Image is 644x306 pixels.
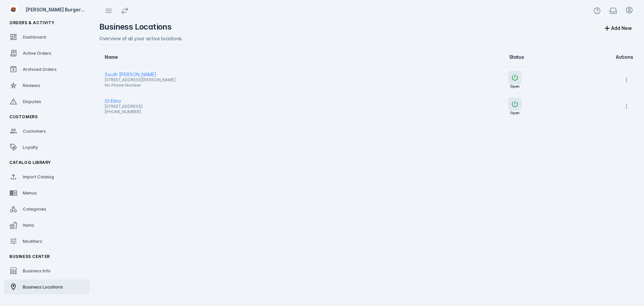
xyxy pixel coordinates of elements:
span: St Elmo [105,97,410,105]
a: Loyalty [4,140,90,155]
a: Dashboard [4,30,90,44]
span: Active Orders [23,50,51,56]
span: Reviews [23,83,40,88]
span: Dashboard [23,34,46,40]
span: No Phone Number [105,81,410,89]
a: Customers [4,124,90,138]
span: Catalog Library [9,160,51,165]
a: Active Orders [4,46,90,60]
a: Reviews [4,78,90,93]
a: Menus [4,185,90,200]
span: Loyalty [23,144,38,150]
a: Business Info [4,263,90,278]
span: Import Catalog [23,174,54,179]
a: Business Locations [4,279,90,294]
a: Disputes [4,94,90,109]
span: Categories [23,206,46,212]
span: Disputes [23,99,41,104]
a: Items [4,218,90,232]
span: Business Center [9,254,50,259]
a: Import Catalog [4,169,90,184]
div: Overview of all your active locations [99,35,639,42]
div: Name [105,54,410,60]
span: Menus [23,190,37,195]
a: Categories [4,202,90,216]
div: [PERSON_NAME] Burger Bar [25,6,87,13]
span: South [PERSON_NAME] [105,71,410,79]
button: Add New [596,21,639,35]
span: Orders & Activity [9,20,54,25]
h2: Business Locations [99,21,171,35]
div: Open [510,82,520,90]
span: Customers [23,128,46,134]
span: Items [23,222,34,228]
span: [STREET_ADDRESS][PERSON_NAME] [105,76,410,84]
th: Actions [530,48,639,67]
div: Add New [611,26,632,31]
span: Archived Orders [23,67,57,72]
a: Archived Orders [4,62,90,77]
span: Modifiers [23,238,42,244]
span: Business Locations [23,284,63,290]
span: [STREET_ADDRESS] [105,102,410,111]
span: [PHONE_NUMBER] [105,108,410,116]
span: Business Info [23,268,51,273]
a: Modifiers [4,234,90,249]
div: Name [105,54,118,60]
div: Open [510,109,520,117]
th: Status [415,48,530,67]
span: Customers [9,114,38,119]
